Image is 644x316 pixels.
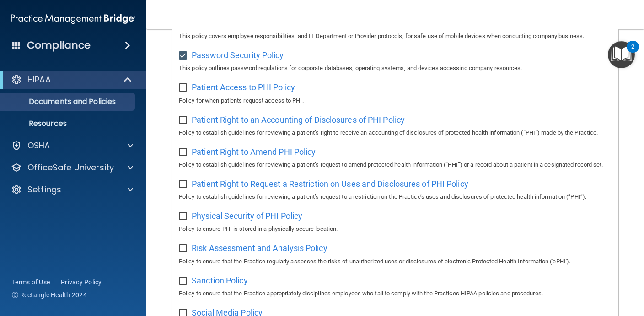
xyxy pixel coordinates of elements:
span: Patient Access to PHI Policy [192,82,295,92]
p: Policy to establish guidelines for reviewing a patient’s request to a restriction on the Practice... [179,191,612,202]
h4: Compliance [27,39,91,52]
p: HIPAA [27,74,51,85]
p: Policy to ensure that the Practice regularly assesses the risks of unauthorized uses or disclosur... [179,256,612,267]
span: Password Security Policy [192,50,284,60]
span: Sanction Policy [192,276,248,285]
a: Privacy Policy [61,278,102,287]
a: OfficeSafe University [11,162,133,173]
p: Documents and Policies [6,97,131,106]
span: Ⓒ Rectangle Health 2024 [12,290,87,300]
img: PMB logo [11,10,135,28]
p: Policy to ensure that the Practice appropriately disciplines employees who fail to comply with th... [179,288,612,299]
p: OfficeSafe University [27,162,114,173]
span: Physical Security of PHI Policy [192,211,302,221]
a: Settings [11,184,133,195]
a: OSHA [11,140,133,151]
span: Risk Assessment and Analysis Policy [192,243,327,253]
span: Patient Right to an Accounting of Disclosures of PHI Policy [192,115,405,125]
p: Policy to ensure PHI is stored in a physically secure location. [179,223,612,234]
span: Patient Right to Amend PHI Policy [192,147,316,157]
p: This policy outlines password regulations for corporate databases, operating systems, and devices... [179,63,612,74]
div: 2 [631,47,634,59]
p: Policy to establish guidelines for reviewing a patient’s request to amend protected health inform... [179,159,612,170]
a: Terms of Use [12,278,50,287]
button: Open Resource Center, 2 new notifications [608,41,635,68]
p: Settings [27,184,61,195]
p: Policy for when patients request access to PHI. [179,95,612,106]
p: This policy covers employee responsibilities, and IT Department or Provider protocols, for safe u... [179,31,612,42]
p: Resources [6,119,131,128]
a: HIPAA [11,74,133,85]
p: Policy to establish guidelines for reviewing a patient’s right to receive an accounting of disclo... [179,127,612,138]
span: Patient Right to Request a Restriction on Uses and Disclosures of PHI Policy [192,179,468,189]
p: OSHA [27,140,50,151]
